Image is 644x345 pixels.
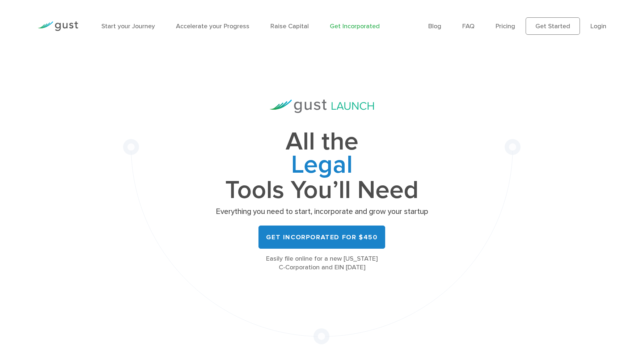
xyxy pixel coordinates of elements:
a: Get Started [526,17,580,35]
div: Easily file online for a new [US_STATE] C-Corporation and EIN [DATE] [213,254,430,272]
img: Gust Launch Logo [270,100,374,113]
a: Get Incorporated [330,22,380,30]
a: Raise Capital [270,22,309,30]
span: Legal [213,153,430,179]
a: Start your Journey [101,22,155,30]
a: Login [590,22,606,30]
h1: All the Tools You’ll Need [213,130,430,202]
a: FAQ [462,22,475,30]
a: Pricing [496,22,515,30]
a: Get Incorporated for $450 [258,226,385,249]
p: Everything you need to start, incorporate and grow your startup [213,207,430,217]
a: Blog [428,22,441,30]
a: Accelerate your Progress [176,22,249,30]
img: Gust Logo [38,21,78,31]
